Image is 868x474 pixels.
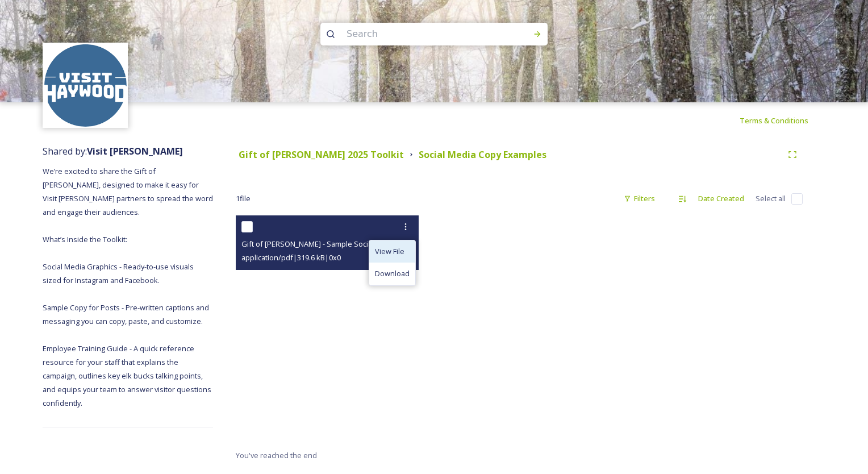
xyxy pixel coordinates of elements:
[236,450,317,460] span: You've reached the end
[419,148,546,161] strong: Social Media Copy Examples
[239,148,404,161] strong: Gift of [PERSON_NAME] 2025 Toolkit
[375,246,404,257] span: View File
[692,188,750,210] div: Date Created
[756,193,786,204] span: Select all
[341,22,496,47] input: Search
[740,115,808,126] span: Terms & Conditions
[241,252,341,263] span: application/pdf | 319.6 kB | 0 x 0
[43,166,215,408] span: We’re excited to share the Gift of [PERSON_NAME], designed to make it easy for Visit [PERSON_NAME...
[618,188,661,210] div: Filters
[43,145,183,157] span: Shared by:
[740,114,825,127] a: Terms & Conditions
[87,145,183,157] strong: Visit [PERSON_NAME]
[375,268,410,279] span: Download
[44,44,127,127] img: images.png
[241,238,472,249] span: Gift of [PERSON_NAME] - Sample Social Media Copy for Partners.pdf
[236,193,251,204] span: 1 file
